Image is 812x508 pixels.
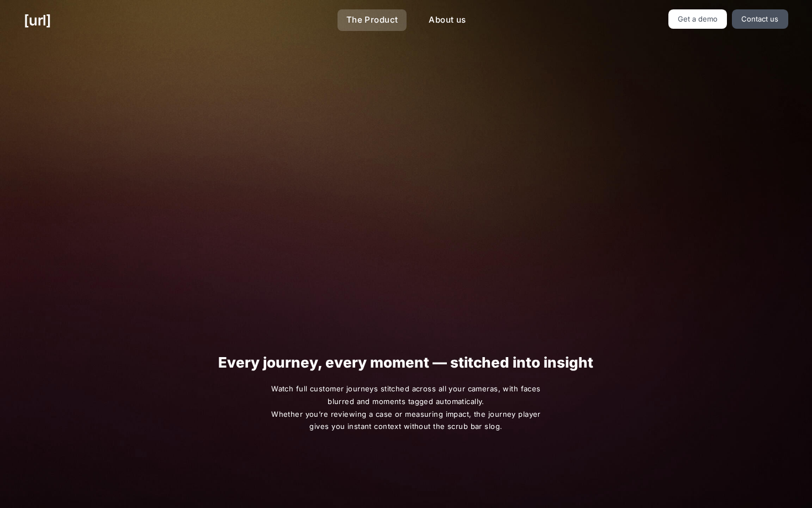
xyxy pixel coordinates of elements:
a: Contact us [732,9,788,29]
a: About us [420,9,474,31]
span: Watch full customer journeys stitched across all your cameras, with faces blurred and moments tag... [268,383,544,433]
a: Get a demo [668,9,727,29]
a: [URL] [24,9,51,31]
h1: Every journey, every moment — stitched into insight [99,354,712,370]
a: The Product [338,9,407,31]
